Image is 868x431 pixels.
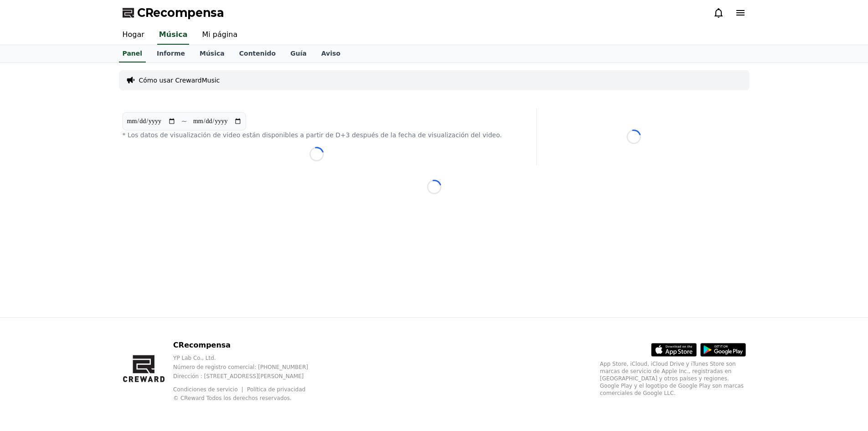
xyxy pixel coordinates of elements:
[173,395,292,401] font: © CReward Todos los derechos reservados.
[173,341,231,349] font: CRecompensa
[239,50,276,57] font: Contenido
[290,50,307,57] font: Guía
[232,45,283,62] a: Contenido
[195,26,245,45] a: Mi página
[314,45,348,62] a: Aviso
[173,386,245,393] a: Condiciones de servicio
[202,30,237,39] font: Mi página
[192,45,232,62] a: Música
[321,50,340,57] font: Aviso
[173,373,303,379] font: Dirección : [STREET_ADDRESS][PERSON_NAME]
[119,45,146,62] a: Panel
[139,77,220,84] font: Cómo usar CrewardMusic
[283,45,314,62] a: Guía
[137,6,224,19] font: CRecompensa
[123,5,224,20] a: CRecompensa
[149,45,192,62] a: Informe
[159,30,188,39] font: Música
[200,50,225,57] font: Música
[173,386,238,393] font: Condiciones de servicio
[173,355,216,361] font: YP Lab Co., Ltd.
[247,386,305,393] a: Política de privacidad
[157,26,190,45] a: Música
[123,30,144,39] font: Hogar
[139,76,220,85] a: Cómo usar CrewardMusic
[157,50,185,57] font: Informe
[600,361,744,396] font: App Store, iCloud, iCloud Drive y iTunes Store son marcas de servicio de Apple Inc., registradas ...
[115,26,152,45] a: Hogar
[173,364,308,370] font: Número de registro comercial: [PHONE_NUMBER]
[181,117,187,125] font: ~
[123,50,143,57] font: Panel
[123,131,502,139] font: * Los datos de visualización de video están disponibles a partir de D+3 después de la fecha de vi...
